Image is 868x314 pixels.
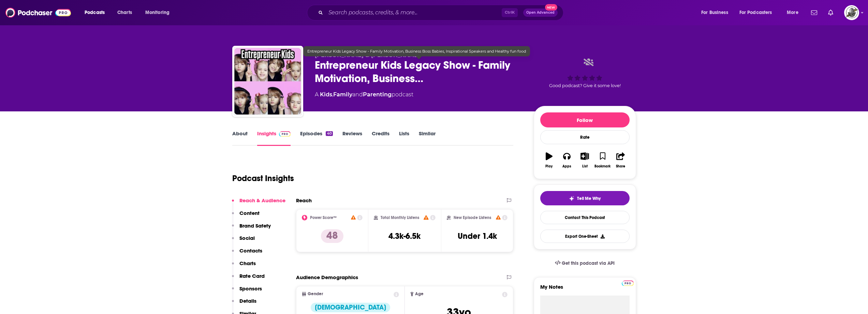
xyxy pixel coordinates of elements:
span: Charts [117,8,132,17]
span: , [332,91,333,98]
div: Entrepreneur Kids Legacy Show - Family Motivation, Business Boss Babies, Inspirational Speakers a... [303,46,530,56]
img: Podchaser Pro [622,281,634,286]
h2: Reach [296,197,312,204]
div: Play [545,164,553,168]
button: Contacts [232,247,262,260]
p: Content [239,210,260,216]
div: Share [616,164,625,168]
a: Credits [372,130,389,146]
button: Sponsors [232,285,262,298]
button: open menu [141,7,178,18]
span: Open Advanced [526,11,555,14]
button: open menu [782,7,807,18]
p: Brand Safety [239,222,271,229]
a: Kids [320,91,332,98]
div: Good podcast? Give it some love! [534,52,636,94]
p: Reach & Audience [239,197,285,204]
a: Similar [419,130,436,146]
span: Get this podcast via API [562,260,615,266]
h2: New Episode Listens [454,215,491,220]
span: More [787,8,798,17]
a: Lists [399,130,409,146]
button: Charts [232,260,256,273]
a: Episodes40 [300,130,333,146]
h3: 4.3k-6.5k [388,231,421,241]
p: Sponsors [239,285,262,292]
button: List [576,148,593,173]
span: Logged in as PodProMaxBooking [844,5,859,20]
div: List [582,164,588,168]
button: open menu [735,7,782,18]
div: Bookmark [594,164,610,168]
a: Parenting [363,91,392,98]
button: Play [540,148,558,173]
div: Rate [540,130,630,144]
button: open menu [696,7,737,18]
span: and [352,91,363,98]
p: Details [239,298,256,304]
a: InsightsPodchaser Pro [257,130,291,146]
span: Ctrl K [502,8,518,17]
span: Podcasts [85,8,105,17]
button: Details [232,298,256,310]
button: tell me why sparkleTell Me Why [540,191,630,205]
button: Export One-Sheet [540,230,630,243]
button: Reach & Audience [232,197,285,210]
h2: Power Score™ [310,215,337,220]
img: Podchaser Pro [279,131,291,137]
button: Follow [540,112,630,127]
button: Brand Safety [232,222,271,235]
p: Contacts [239,247,262,254]
h3: Under 1.4k [458,231,497,241]
a: Show notifications dropdown [825,7,836,18]
span: New [545,4,557,11]
p: 48 [321,229,343,243]
a: Reviews [342,130,362,146]
span: For Business [701,8,728,17]
div: Apps [562,164,571,168]
span: For Podcasters [739,8,772,17]
a: Contact This Podcast [540,211,630,224]
div: 40 [326,131,333,136]
button: Show profile menu [844,5,859,20]
span: Monitoring [145,8,170,17]
img: tell me why sparkle [569,196,574,201]
h2: Audience Demographics [296,274,358,281]
p: Charts [239,260,256,267]
input: Search podcasts, credits, & more... [326,7,502,18]
a: Get this podcast via API [549,255,620,272]
p: Rate Card [239,273,265,279]
a: About [232,130,248,146]
h2: Total Monthly Listens [381,215,419,220]
img: Podchaser - Follow, Share and Rate Podcasts [5,6,71,19]
h1: Podcast Insights [232,173,294,183]
img: User Profile [844,5,859,20]
button: Open AdvancedNew [523,9,558,17]
label: My Notes [540,284,630,296]
button: Apps [558,148,576,173]
button: Share [612,148,629,173]
div: Search podcasts, credits, & more... [313,5,570,21]
a: Show notifications dropdown [808,7,820,18]
button: Social [232,235,255,247]
button: Bookmark [594,148,612,173]
button: open menu [80,7,114,18]
a: Charts [113,7,136,18]
img: Entrepreneur Kids Legacy Show - Family Motivation, Business Boss Babies, Inspirational Speakers a... [234,47,302,115]
a: Family [333,91,352,98]
div: A podcast [315,91,413,99]
p: Social [239,235,255,241]
button: Rate Card [232,273,265,285]
button: Content [232,210,260,222]
span: Gender [308,292,323,296]
a: Pro website [622,279,634,286]
span: Good podcast? Give it some love! [549,83,621,88]
span: Age [415,292,424,296]
div: [DEMOGRAPHIC_DATA] [311,303,390,312]
span: Tell Me Why [577,196,601,201]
